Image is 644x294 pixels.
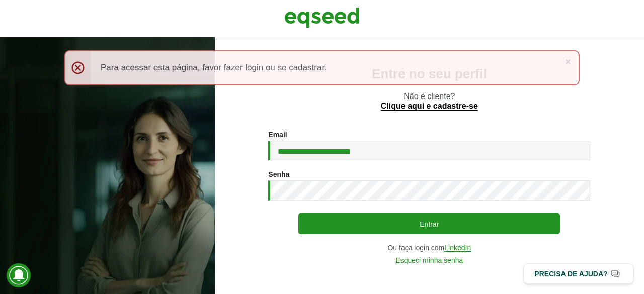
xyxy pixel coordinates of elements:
a: × [565,56,571,67]
a: LinkedIn [444,244,471,252]
label: Senha [268,171,289,178]
a: Clique aqui e cadastre-se [381,102,478,111]
div: Para acessar esta página, favor fazer login ou se cadastrar. [64,50,580,85]
a: Esqueci minha senha [395,257,463,264]
p: Não é cliente? [235,91,624,111]
label: Email [268,131,287,138]
img: EqSeed Logo [284,5,360,30]
button: Entrar [298,213,560,234]
div: Ou faça login com [268,244,590,252]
